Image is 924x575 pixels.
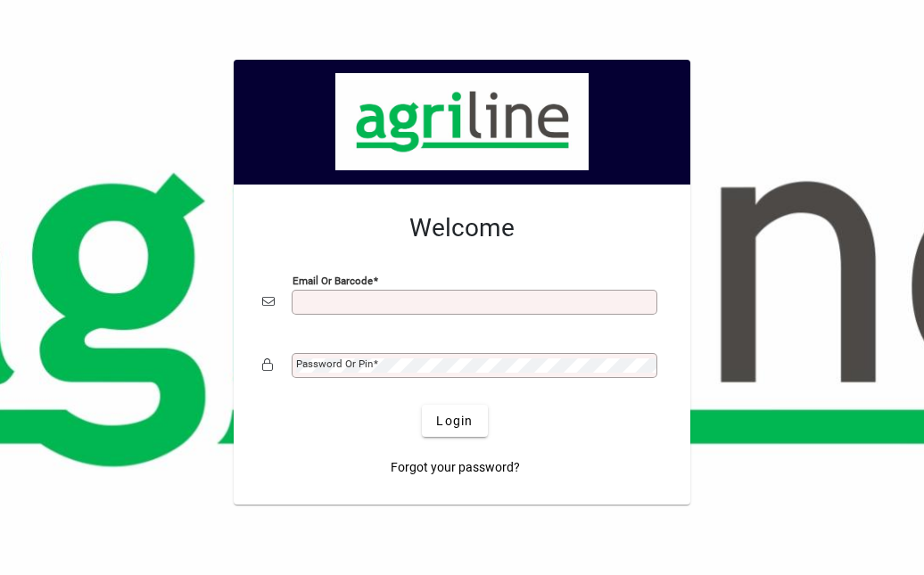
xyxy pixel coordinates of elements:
[391,458,520,477] span: Forgot your password?
[436,412,473,431] span: Login
[384,451,527,483] a: Forgot your password?
[262,213,662,243] h2: Welcome
[422,405,487,437] button: Login
[293,275,373,287] mat-label: Email or Barcode
[296,357,373,370] mat-label: Password or Pin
